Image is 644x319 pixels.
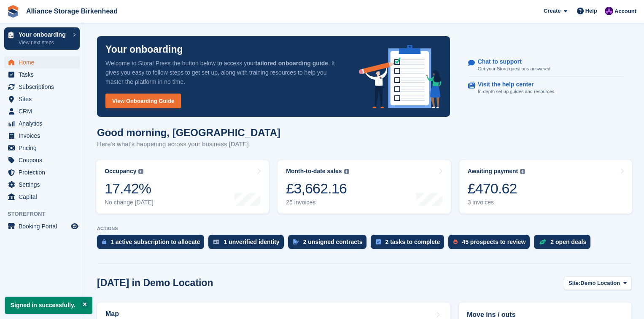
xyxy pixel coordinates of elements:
[5,297,92,314] p: Signed in successfully.
[19,32,69,38] p: Your onboarding
[286,180,349,197] div: £3,662.16
[19,81,69,93] span: Subscriptions
[4,93,80,105] a: menu
[97,226,631,231] p: ACTIONS
[293,239,299,244] img: contract_signature_icon-13c848040528278c33f63329250d36e43548de30e8caae1d1a13099fd9432cc5.svg
[23,4,121,18] a: Alliance Storage Birkenhead
[459,160,632,214] a: Awaiting payment £470.62 3 invoices
[19,142,69,154] span: Pricing
[478,81,549,88] p: Visit the help center
[19,166,69,178] span: Protection
[550,239,586,245] div: 2 open deals
[4,130,80,142] a: menu
[4,166,80,178] a: menu
[97,235,208,253] a: 1 active subscription to allocate
[96,160,269,214] a: Occupancy 17.42% No change [DATE]
[564,276,631,290] button: Site: Demo Location
[4,105,80,117] a: menu
[105,199,154,206] div: No change [DATE]
[19,105,69,117] span: CRM
[208,235,288,253] a: 1 unverified identity
[4,27,80,50] a: Your onboarding View next steps
[376,239,381,244] img: task-75834270c22a3079a89374b754ae025e5fb1db73e45f91037f5363f120a921f8.svg
[19,154,69,166] span: Coupons
[534,235,595,253] a: 2 open deals
[70,221,80,231] a: Preview store
[19,220,69,232] span: Booking Portal
[4,179,80,190] a: menu
[580,279,620,287] span: Demo Location
[19,69,69,80] span: Tasks
[286,168,342,175] div: Month-to-date sales
[105,168,136,175] div: Occupancy
[468,199,525,206] div: 3 invoices
[19,191,69,203] span: Capital
[468,54,623,77] a: Chat to support Get your Stora questions answered.
[453,239,458,244] img: prospect-51fa495bee0391a8d652442698ab0144808aea92771e9ea1ae160a38d050c398.svg
[278,160,450,214] a: Month-to-date sales £3,662.16 25 invoices
[520,169,525,174] img: icon-info-grey-7440780725fd019a000dd9b08b2336e03edf1995a4989e88bcd33f0948082b44.svg
[448,235,534,253] a: 45 prospects to review
[19,93,69,105] span: Sites
[359,45,442,108] img: onboarding-info-6c161a55d2c0e0a8cae90662b2fe09162a5109e8cc188191df67fb4f79e88e88.svg
[539,239,546,245] img: deal-1b604bf984904fb50ccaf53a9ad4b4a5d6e5aea283cecdc64d6e3604feb123c2.svg
[468,77,623,99] a: Visit the help center In-depth set up guides and resources.
[478,88,556,95] p: In-depth set up guides and resources.
[19,130,69,142] span: Invoices
[468,180,525,197] div: £470.62
[614,7,636,16] span: Account
[303,239,363,245] div: 2 unsigned contracts
[478,65,552,72] p: Get your Stora questions answered.
[569,279,580,287] span: Site:
[19,118,69,129] span: Analytics
[97,277,213,289] h2: [DATE] in Demo Location
[4,142,80,154] a: menu
[138,169,143,174] img: icon-info-grey-7440780725fd019a000dd9b08b2336e03edf1995a4989e88bcd33f0948082b44.svg
[4,69,80,80] a: menu
[105,310,119,318] h2: Map
[105,180,154,197] div: 17.42%
[462,239,525,245] div: 45 prospects to review
[105,45,183,54] p: Your onboarding
[585,7,597,15] span: Help
[224,239,279,245] div: 1 unverified identity
[213,239,219,244] img: verify_identity-adf6edd0f0f0b5bbfe63781bf79b02c33cf7c696d77639b501bdc392416b5a36.svg
[605,7,613,15] img: Romilly Norton
[8,210,84,218] span: Storefront
[4,220,80,232] a: menu
[97,127,280,138] h1: Good morning, [GEOGRAPHIC_DATA]
[371,235,448,253] a: 2 tasks to complete
[105,59,345,86] p: Welcome to Stora! Press the button below to access your . It gives you easy to follow steps to ge...
[97,139,280,149] p: Here's what's happening across your business [DATE]
[4,81,80,93] a: menu
[286,199,349,206] div: 25 invoices
[255,60,328,67] strong: tailored onboarding guide
[4,56,80,68] a: menu
[110,239,200,245] div: 1 active subscription to allocate
[7,5,19,18] img: stora-icon-8386f47178a22dfd0bd8f6a31ec36ba5ce8667c1dd55bd0f319d3a0aa187defe.svg
[4,191,80,203] a: menu
[19,56,69,68] span: Home
[478,58,545,65] p: Chat to support
[344,169,349,174] img: icon-info-grey-7440780725fd019a000dd9b08b2336e03edf1995a4989e88bcd33f0948082b44.svg
[19,179,69,190] span: Settings
[102,239,106,244] img: active_subscription_to_allocate_icon-d502201f5373d7db506a760aba3b589e785aa758c864c3986d89f69b8ff3...
[288,235,371,253] a: 2 unsigned contracts
[4,154,80,166] a: menu
[385,239,440,245] div: 2 tasks to complete
[4,118,80,129] a: menu
[468,168,518,175] div: Awaiting payment
[544,7,560,15] span: Create
[19,39,69,46] p: View next steps
[105,94,181,108] a: View Onboarding Guide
